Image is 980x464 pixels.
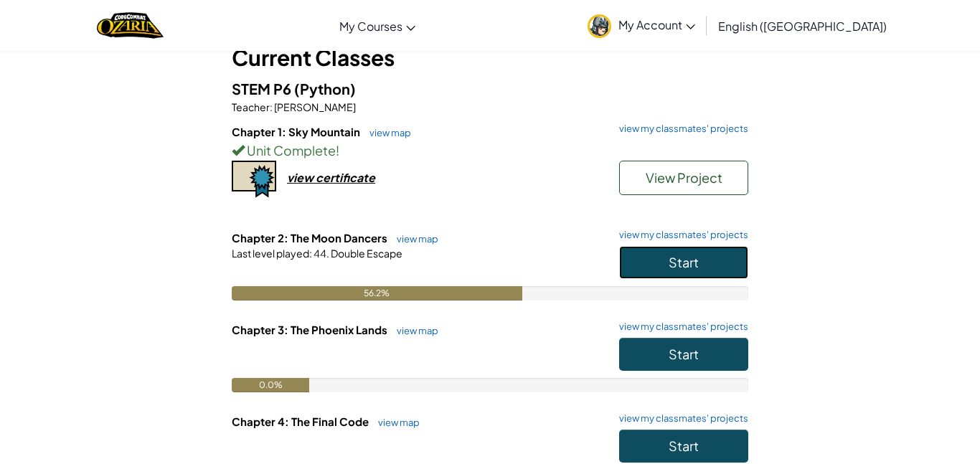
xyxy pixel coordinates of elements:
[97,11,164,40] img: Home
[329,247,402,260] span: Double Escape
[332,6,423,45] a: My Courses
[232,323,390,336] span: Chapter 3: The Phoenix Lands
[336,142,339,158] span: !
[97,11,164,40] a: Ozaria by CodeCombat logo
[232,170,375,185] a: view certificate
[612,414,748,423] a: view my classmates' projects
[619,246,748,279] button: Start
[309,247,312,260] span: :
[619,430,748,463] button: Start
[390,325,438,336] a: view map
[580,3,702,48] a: My Account
[390,233,438,245] a: view map
[711,6,894,45] a: English ([GEOGRAPHIC_DATA])
[232,231,390,245] span: Chapter 2: The Moon Dancers
[232,286,522,300] div: 56.2%
[232,125,362,138] span: Chapter 1: Sky Mountain
[232,42,748,74] h3: Current Classes
[646,169,722,186] span: View Project
[232,378,309,392] div: 0.0%
[718,19,887,34] span: English ([GEOGRAPHIC_DATA])
[232,100,270,113] span: Teacher
[232,415,371,428] span: Chapter 4: The Final Code
[612,230,748,240] a: view my classmates' projects
[588,14,611,38] img: avatar
[371,417,420,428] a: view map
[312,247,329,260] span: 44.
[287,170,375,185] div: view certificate
[669,346,699,362] span: Start
[245,142,336,158] span: Unit Complete
[273,100,356,113] span: [PERSON_NAME]
[270,100,273,113] span: :
[362,127,411,138] a: view map
[339,19,402,34] span: My Courses
[619,338,748,371] button: Start
[612,322,748,331] a: view my classmates' projects
[294,80,356,98] span: (Python)
[619,161,748,195] button: View Project
[669,437,699,454] span: Start
[232,161,276,198] img: certificate-icon.png
[232,247,309,260] span: Last level played
[618,17,695,32] span: My Account
[612,124,748,133] a: view my classmates' projects
[669,254,699,270] span: Start
[232,80,294,98] span: STEM P6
